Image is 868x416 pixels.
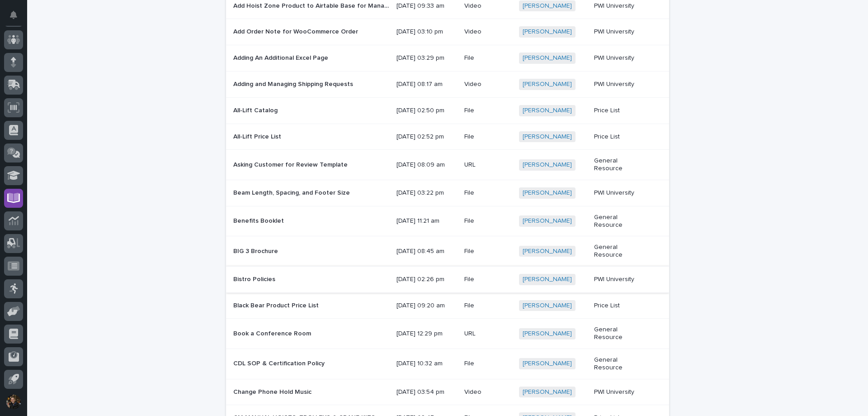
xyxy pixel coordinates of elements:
[594,244,647,259] p: General Resource
[226,319,669,349] tr: Book a Conference RoomBook a Conference Room [DATE] 12:29 pmURL[PERSON_NAME] General Resource
[594,189,647,197] p: PWI University
[233,246,280,255] p: BIG 3 Brochure
[464,330,512,338] p: URL
[11,11,23,25] div: Notifications
[594,157,647,172] p: General Resource
[226,150,669,180] tr: Asking Customer for Review TemplateAsking Customer for Review Template [DATE] 08:09 amURL[PERSON_...
[233,131,283,141] p: All-Lift Price List
[594,388,647,396] p: PWI University
[464,28,512,36] p: Video
[594,302,647,310] p: Price List
[523,2,572,10] a: [PERSON_NAME]
[233,387,313,396] p: Change Phone Hold Music
[396,217,457,225] p: [DATE] 11:21 am
[226,236,669,267] tr: BIG 3 BrochureBIG 3 Brochure [DATE] 08:45 amFile[PERSON_NAME] General Resource
[233,358,326,368] p: CDL SOP & Certification Policy
[464,248,512,255] p: File
[396,248,457,255] p: [DATE] 08:45 am
[4,392,23,411] button: users-avatar
[233,26,360,36] p: Add Order Note for WooCommerce Order
[594,81,647,88] p: PWI University
[233,328,313,338] p: Book a Conference Room
[396,107,457,115] p: [DATE] 02:50 pm
[594,54,647,62] p: PWI University
[226,45,669,72] tr: Adding An Additional Excel PageAdding An Additional Excel Page [DATE] 03:29 pmFile[PERSON_NAME] P...
[464,360,512,368] p: File
[523,54,572,62] a: [PERSON_NAME]
[464,2,512,10] p: Video
[233,187,352,197] p: Beam Length, Spacing, and Footer Size
[594,107,647,115] p: Price List
[396,133,457,141] p: [DATE] 02:52 pm
[464,54,512,62] p: File
[594,326,647,341] p: General Resource
[464,302,512,310] p: File
[464,276,512,283] p: File
[523,189,572,197] a: [PERSON_NAME]
[396,276,457,283] p: [DATE] 02:26 pm
[226,206,669,236] tr: Benefits BookletBenefits Booklet [DATE] 11:21 amFile[PERSON_NAME] General Resource
[226,349,669,379] tr: CDL SOP & Certification PolicyCDL SOP & Certification Policy [DATE] 10:32 amFile[PERSON_NAME] Gen...
[396,388,457,396] p: [DATE] 03:54 pm
[233,215,286,225] p: Benefits Booklet
[523,161,572,169] a: [PERSON_NAME]
[523,360,572,368] a: [PERSON_NAME]
[464,388,512,396] p: Video
[464,133,512,141] p: File
[594,28,647,36] p: PWI University
[396,81,457,88] p: [DATE] 08:17 am
[523,248,572,255] a: [PERSON_NAME]
[464,107,512,115] p: File
[4,5,23,24] button: Notifications
[594,214,647,229] p: General Resource
[226,124,669,150] tr: All-Lift Price ListAll-Lift Price List [DATE] 02:52 pmFile[PERSON_NAME] Price List
[594,356,647,372] p: General Resource
[464,161,512,169] p: URL
[226,71,669,97] tr: Adding and Managing Shipping RequestsAdding and Managing Shipping Requests [DATE] 08:17 amVideo[P...
[523,276,572,283] a: [PERSON_NAME]
[523,28,572,36] a: [PERSON_NAME]
[396,161,457,169] p: [DATE] 08:09 am
[594,276,647,283] p: PWI University
[523,217,572,225] a: [PERSON_NAME]
[233,274,277,283] p: Bistro Policies
[226,266,669,292] tr: Bistro PoliciesBistro Policies [DATE] 02:26 pmFile[PERSON_NAME] PWI University
[233,53,330,62] p: Adding An Additional Excel Page
[396,2,457,10] p: [DATE] 09:33 am
[523,388,572,396] a: [PERSON_NAME]
[396,302,457,310] p: [DATE] 09:20 am
[226,180,669,206] tr: Beam Length, Spacing, and Footer SizeBeam Length, Spacing, and Footer Size [DATE] 03:22 pmFile[PE...
[523,133,572,141] a: [PERSON_NAME]
[233,0,391,10] p: Add Hoist Zone Product to Airtable Base for Management
[233,159,349,169] p: Asking Customer for Review Template
[523,81,572,88] a: [PERSON_NAME]
[594,133,647,141] p: Price List
[464,81,512,88] p: Video
[233,300,321,310] p: Black Bear Product Price List
[233,79,355,88] p: Adding and Managing Shipping Requests
[226,97,669,124] tr: All-Lift CatalogAll-Lift Catalog [DATE] 02:50 pmFile[PERSON_NAME] Price List
[523,107,572,115] a: [PERSON_NAME]
[396,360,457,368] p: [DATE] 10:32 am
[464,189,512,197] p: File
[464,217,512,225] p: File
[396,54,457,62] p: [DATE] 03:29 pm
[523,302,572,310] a: [PERSON_NAME]
[396,28,457,36] p: [DATE] 03:10 pm
[594,2,647,10] p: PWI University
[226,19,669,45] tr: Add Order Note for WooCommerce OrderAdd Order Note for WooCommerce Order [DATE] 03:10 pmVideo[PER...
[396,330,457,338] p: [DATE] 12:29 pm
[226,292,669,319] tr: Black Bear Product Price ListBlack Bear Product Price List [DATE] 09:20 amFile[PERSON_NAME] Price...
[226,379,669,405] tr: Change Phone Hold MusicChange Phone Hold Music [DATE] 03:54 pmVideo[PERSON_NAME] PWI University
[233,105,279,115] p: All-Lift Catalog
[396,189,457,197] p: [DATE] 03:22 pm
[523,330,572,338] a: [PERSON_NAME]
